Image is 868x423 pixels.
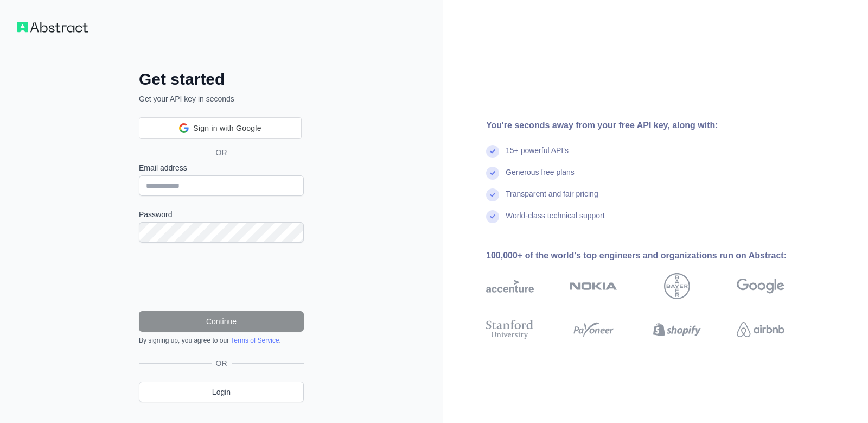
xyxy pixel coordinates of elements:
img: Workflow [17,22,88,33]
img: shopify [653,318,701,342]
img: accenture [486,273,534,299]
div: Transparent and fair pricing [506,188,598,210]
img: google [737,273,784,299]
img: check mark [486,188,499,201]
div: 15+ powerful API's [506,145,569,167]
div: You're seconds away from your free API key, along with: [486,119,819,132]
img: bayer [664,273,690,299]
button: Continue [139,311,304,332]
label: Email address [139,162,304,173]
iframe: reCAPTCHA [139,256,304,298]
span: OR [207,147,236,158]
div: By signing up, you agree to our . [139,336,304,345]
span: OR [212,358,232,369]
div: World-class technical support [506,210,605,232]
span: Sign in with Google [193,123,261,134]
img: nokia [570,273,617,299]
h2: Get started [139,70,304,89]
img: check mark [486,210,499,223]
img: stanford university [486,318,534,342]
img: check mark [486,167,499,180]
a: Terms of Service [231,337,279,344]
p: Get your API key in seconds [139,93,304,104]
a: Login [139,382,304,402]
div: Generous free plans [506,167,575,188]
label: Password [139,209,304,220]
div: Sign in with Google [139,117,302,139]
div: 100,000+ of the world's top engineers and organizations run on Abstract: [486,249,819,262]
img: payoneer [570,318,617,342]
img: airbnb [737,318,784,342]
img: check mark [486,145,499,158]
